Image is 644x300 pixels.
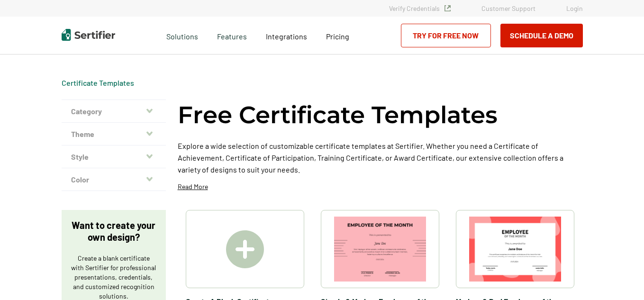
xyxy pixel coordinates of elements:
a: Certificate Templates [62,78,134,87]
p: Explore a wide selection of customizable certificate templates at Sertifier. Whether you need a C... [178,140,583,175]
span: Features [217,29,247,41]
span: Pricing [326,32,349,41]
a: Customer Support [481,4,535,12]
a: Verify Credentials [389,4,451,12]
button: Theme [62,123,166,145]
a: Pricing [326,29,349,41]
span: Integrations [266,32,307,41]
button: Style [62,145,166,168]
div: Breadcrumb [62,78,134,88]
img: Sertifier | Digital Credentialing Platform [62,29,115,41]
a: Try for Free Now [401,24,491,47]
img: Create A Blank Certificate [226,230,264,268]
p: Want to create your own design? [71,219,156,243]
button: Color [62,168,166,191]
span: Solutions [166,29,198,41]
img: Modern & Red Employee of the Month Certificate Template [469,217,561,282]
a: Integrations [266,29,307,41]
a: Login [566,4,583,12]
h1: Free Certificate Templates [178,100,498,130]
button: Category [62,100,166,123]
img: Simple & Modern Employee of the Month Certificate Template [334,217,426,282]
img: Verified [444,5,451,11]
p: Read More [178,182,208,191]
span: Certificate Templates [62,78,134,88]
